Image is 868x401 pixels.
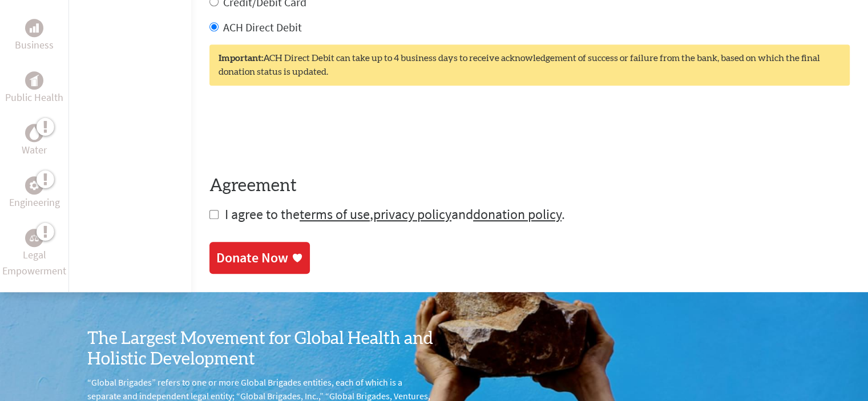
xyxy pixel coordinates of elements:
[209,176,850,196] h4: Agreement
[15,37,54,53] p: Business
[30,234,39,241] img: Legal Empowerment
[30,23,39,33] img: Business
[30,181,39,190] img: Engineering
[5,71,63,106] a: Public HealthPublic Health
[25,176,43,195] div: Engineering
[9,176,60,210] a: EngineeringEngineering
[216,249,288,267] div: Donate Now
[25,124,43,142] div: Water
[300,205,370,223] a: terms of use
[30,75,39,86] img: Public Health
[2,229,66,279] a: Legal EmpowermentLegal Empowerment
[209,44,850,86] div: ACH Direct Debit can take up to 4 business days to receive acknowledgement of success or failure ...
[209,242,310,274] a: Donate Now
[25,71,43,90] div: Public Health
[30,127,39,140] img: Water
[22,124,47,158] a: WaterWater
[9,195,60,210] p: Engineering
[5,90,63,106] p: Public Health
[223,20,302,34] label: ACH Direct Debit
[219,54,263,63] strong: Important:
[473,205,562,223] a: donation policy
[15,19,54,53] a: BusinessBusiness
[87,329,434,370] h3: The Largest Movement for Global Health and Holistic Development
[2,247,66,279] p: Legal Empowerment
[209,108,383,153] iframe: reCAPTCHA
[225,205,565,223] span: I agree to the , and .
[373,205,451,223] a: privacy policy
[25,19,43,37] div: Business
[22,142,47,158] p: Water
[25,229,43,247] div: Legal Empowerment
